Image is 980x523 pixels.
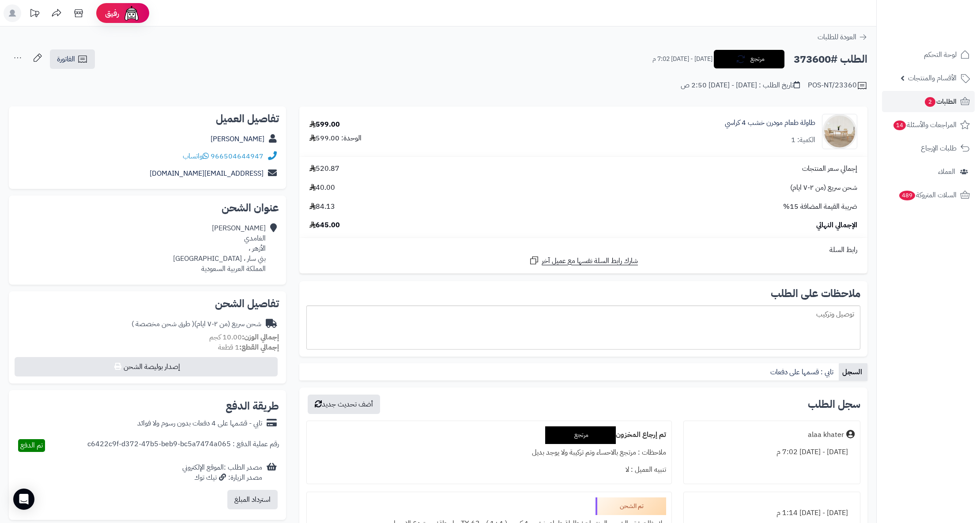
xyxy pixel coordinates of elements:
[137,418,262,429] div: تابي - قسّمها على 4 دفعات بدون رسوم ولا فوائد
[816,220,857,230] span: الإجمالي النهائي
[306,305,860,350] div: توصيل وتركيب
[924,49,957,61] span: لوحة التحكم
[15,357,278,376] button: إصدار بوليصة الشحن
[50,49,95,69] a: الفاتورة
[689,504,855,522] div: [DATE] - [DATE] 1:14 م
[898,189,957,201] span: السلات المتروكة
[808,399,860,410] h3: سجل الطلب
[182,463,262,483] div: مصدر الطلب :الموقع الإلكتروني
[309,133,362,143] div: الوحدة: 599.00
[23,4,45,24] a: تحديثات المنصة
[808,80,867,91] div: POS-NT/23360
[924,95,957,108] span: الطلبات
[132,319,261,329] div: شحن سريع (من ٢-٧ ايام)
[87,439,279,452] div: رقم عملية الدفع : c6422c9f-d372-47b5-beb9-bc5a7474a065
[312,461,666,478] div: تنبيه العميل : لا
[209,332,279,342] small: 10.00 كجم
[16,298,279,309] h2: تفاصيل الشحن
[818,32,856,42] span: العودة للطلبات
[802,164,857,174] span: إجمالي سعر المنتجات
[20,440,43,451] span: تم الدفع
[309,220,340,230] span: 645.00
[808,430,844,440] div: alaa khater
[226,401,279,411] h2: طريقة الدفع
[725,118,815,128] a: طاولة طعام مودرن خشب 4 كراسي
[309,202,335,212] span: 84.13
[218,342,279,353] small: 1 قطعة
[303,245,864,255] div: رابط السلة
[312,444,666,461] div: ملاحظات : مرتجع بالاحساء وتم تركيبة ولا يوجد بديل
[689,444,855,461] div: [DATE] - [DATE] 7:02 م
[882,44,975,65] a: لوحة التحكم
[306,288,860,299] h2: ملاحظات على الطلب
[839,363,867,381] a: السجل
[242,332,279,342] strong: إجمالي الوزن:
[182,473,262,483] div: مصدر الزيارة: تيك توك
[132,319,194,329] span: ( طرق شحن مخصصة )
[882,114,975,135] a: المراجعات والأسئلة14
[925,97,935,107] span: 2
[616,429,666,440] b: تم إرجاع المخزون
[882,184,975,206] a: السلات المتروكة489
[652,55,712,64] small: [DATE] - [DATE] 7:02 م
[545,426,616,444] div: مرتجع
[596,497,666,515] div: تم الشحن
[529,255,638,266] a: شارك رابط السلة نفسها مع عميل آخر
[767,363,839,381] a: تابي : قسمها على دفعات
[791,135,815,145] div: الكمية: 1
[882,91,975,112] a: الطلبات2
[13,489,34,510] div: Open Intercom Messenger
[308,395,380,414] button: أضف تحديث جديد
[822,114,857,149] img: 1752667706-1-90x90.jpg
[920,25,972,43] img: logo-2.png
[542,256,638,266] span: شارك رابط السلة نفسها مع عميل آخر
[309,183,335,193] span: 40.00
[938,166,955,178] span: العملاء
[309,164,339,174] span: 520.87
[105,8,119,19] span: رفيق
[183,151,209,162] a: واتساب
[921,142,957,154] span: طلبات الإرجاع
[150,168,264,179] a: [EMAIL_ADDRESS][DOMAIN_NAME]
[211,134,264,144] a: [PERSON_NAME]
[239,342,279,353] strong: إجمالي القطع:
[818,32,867,42] a: العودة للطلبات
[57,54,75,64] span: الفاتورة
[783,202,857,212] span: ضريبة القيمة المضافة 15%
[899,191,915,200] span: 489
[173,223,266,274] div: [PERSON_NAME] الغامدي الأزهر ، بني سار ، [GEOGRAPHIC_DATA] المملكة العربية السعودية
[882,138,975,159] a: طلبات الإرجاع
[794,50,867,68] h2: الطلب #373600
[790,183,857,193] span: شحن سريع (من ٢-٧ ايام)
[908,72,957,84] span: الأقسام والمنتجات
[893,120,906,130] span: 14
[309,120,340,130] div: 599.00
[16,203,279,213] h2: عنوان الشحن
[123,4,140,22] img: ai-face.png
[16,113,279,124] h2: تفاصيل العميل
[714,50,784,68] button: مرتجع
[681,80,800,90] div: تاريخ الطلب : [DATE] - [DATE] 2:50 ص
[211,151,264,162] a: 966504644947
[893,119,957,131] span: المراجعات والأسئلة
[227,490,278,509] button: استرداد المبلغ
[882,161,975,182] a: العملاء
